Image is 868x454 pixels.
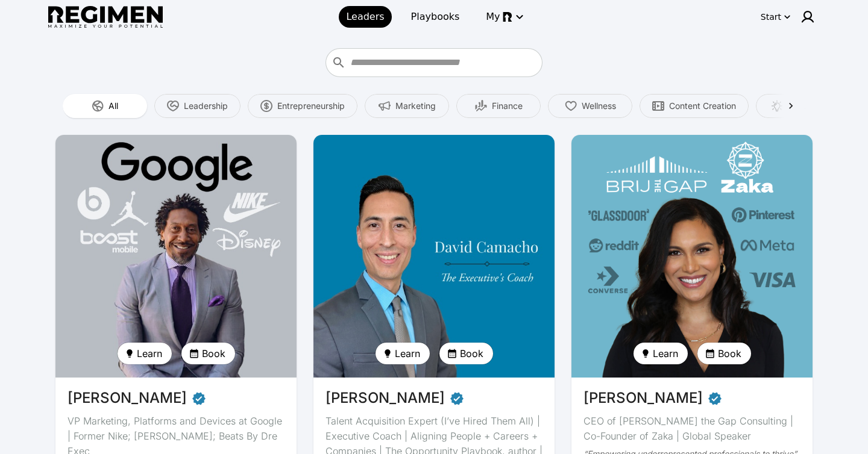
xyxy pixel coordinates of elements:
[439,343,493,364] button: Book
[310,131,558,381] img: avatar of David Camacho
[475,100,487,112] img: Finance
[652,100,664,112] img: Content Creation
[184,100,228,112] span: Leadership
[376,343,430,364] button: Learn
[761,11,781,23] div: Start
[756,94,840,118] button: Creativity
[48,6,163,28] img: Regimen logo
[118,343,172,364] button: Learn
[248,94,357,118] button: Entrepreneurship
[565,100,577,112] img: Wellness
[154,94,241,118] button: Leadership
[548,94,632,118] button: Wellness
[325,387,445,409] span: [PERSON_NAME]
[325,48,542,77] div: Who do you want to learn from?
[653,346,678,361] span: Learn
[640,94,749,118] button: Content Creation
[192,387,206,409] span: Verified partner - Daryl Butler
[583,387,703,409] span: [PERSON_NAME]
[479,6,529,28] button: My
[486,10,500,24] span: My
[181,343,235,364] button: Book
[450,387,464,409] span: Verified partner - David Camacho
[63,94,147,118] button: All
[55,135,297,378] img: avatar of Daryl Butler
[277,100,345,112] span: Entrepreneurship
[758,7,793,26] button: Start
[571,135,813,378] img: avatar of Devika Brij
[582,100,616,112] span: Wellness
[718,346,741,361] span: Book
[583,414,800,444] div: CEO of [PERSON_NAME] the Gap Consulting | Co-Founder of Zaka | Global Speaker
[669,100,736,112] span: Content Creation
[634,343,688,364] button: Learn
[411,10,460,24] span: Playbooks
[365,94,449,118] button: Marketing
[492,100,523,112] span: Finance
[108,100,118,112] span: All
[92,100,104,112] img: All
[202,346,225,361] span: Book
[260,100,272,112] img: Entrepreneurship
[167,100,179,112] img: Leadership
[379,100,391,112] img: Marketing
[800,10,815,24] img: user icon
[404,6,467,28] a: Playbooks
[68,387,187,409] span: [PERSON_NAME]
[346,10,384,24] span: Leaders
[395,346,420,361] span: Learn
[456,94,541,118] button: Finance
[708,387,722,409] span: Verified partner - Devika Brij
[137,346,162,361] span: Learn
[460,346,483,361] span: Book
[339,6,391,28] a: Leaders
[395,100,436,112] span: Marketing
[697,343,751,364] button: Book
